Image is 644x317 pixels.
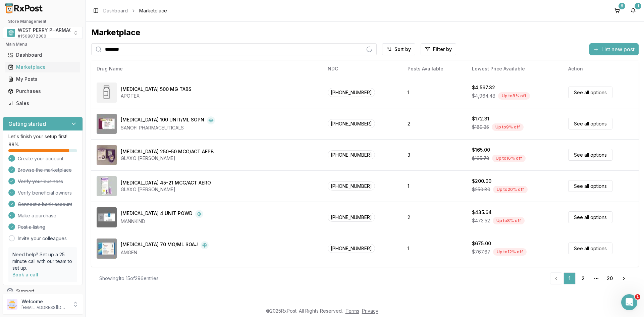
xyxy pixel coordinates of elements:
td: 3 [402,139,466,170]
span: Filter by [433,46,452,53]
div: Marketplace [91,27,639,38]
div: $165.00 [472,147,490,153]
button: Sort by [382,43,415,55]
span: Verify beneficial owners [18,190,72,196]
span: [PHONE_NUMBER] [328,244,375,253]
a: Purchases [5,85,80,97]
td: 2 [402,108,466,139]
div: $435.64 [472,209,492,216]
button: List new post [589,43,639,55]
span: [PHONE_NUMBER] [328,119,375,128]
p: Let's finish your setup first! [8,133,77,140]
span: $4,964.48 [472,93,495,99]
span: [PHONE_NUMBER] [328,150,375,159]
a: See all options [568,149,612,161]
button: 1 [628,5,639,16]
div: Dashboard [8,52,77,58]
a: Go to next page [617,272,631,284]
img: Admelog SoloStar 100 UNIT/ML SOPN [97,114,117,134]
a: 20 [604,272,616,284]
td: 1 [402,233,466,264]
button: Dashboard [3,50,83,60]
span: Post a listing [18,224,45,230]
div: Up to 12 % off [493,248,527,256]
nav: pagination [550,272,631,284]
img: Abiraterone Acetate 500 MG TABS [97,83,117,103]
a: See all options [568,243,612,254]
p: [EMAIL_ADDRESS][DOMAIN_NAME] [21,305,68,310]
img: Afrezza 4 UNIT POWD [97,207,117,227]
span: [PHONE_NUMBER] [328,88,375,97]
span: Sort by [394,46,411,53]
button: Sales [3,98,83,109]
h3: Getting started [8,120,46,128]
div: Up to 9 % off [492,123,524,131]
button: Support [3,285,83,297]
div: Up to 8 % off [493,217,525,224]
iframe: Intercom live chat [621,294,637,310]
div: $200.00 [472,178,491,184]
div: Showing 1 to 15 of 296 entries [99,275,159,282]
div: AMGEN [121,249,209,256]
a: Marketplace [5,61,80,73]
td: 2 [402,202,466,233]
span: List new post [601,45,635,53]
div: $4,567.32 [472,84,495,91]
div: MANNKIND [121,218,203,225]
img: Aimovig 70 MG/ML SOAJ [97,239,117,259]
a: Sales [5,97,80,109]
span: 1 [635,294,640,300]
span: $767.67 [472,249,490,255]
th: NDC [322,61,402,77]
img: Advair Diskus 250-50 MCG/ACT AEPB [97,145,117,165]
div: Up to 16 % off [492,155,526,162]
span: 88 % [8,141,19,148]
span: # 1508872300 [18,34,46,39]
span: Connect a bank account [18,201,72,208]
div: $172.31 [472,115,489,122]
h2: Main Menu [5,42,80,47]
div: Marketplace [8,64,77,70]
div: SANOFI PHARMACEUTICALS [121,124,215,131]
nav: breadcrumb [103,7,167,14]
a: 1 [563,272,576,284]
button: My Posts [3,74,83,85]
th: Action [563,61,639,77]
div: $675.00 [472,240,491,247]
div: 1 [635,3,641,9]
div: APOTEX [121,93,192,99]
div: My Posts [8,76,77,83]
a: My Posts [5,73,80,85]
div: [MEDICAL_DATA] 100 UNIT/ML SOPN [121,116,204,124]
a: Invite your colleagues [18,235,67,242]
h2: Store Management [3,19,83,24]
a: List new post [589,47,639,53]
div: [MEDICAL_DATA] 45-21 MCG/ACT AERO [121,179,211,186]
span: Verify your business [18,178,63,185]
img: RxPost Logo [3,3,46,13]
a: 2 [577,272,589,284]
button: 6 [612,5,623,16]
div: Purchases [8,88,77,95]
div: Sales [8,100,77,107]
button: Select a view [3,27,83,39]
div: [MEDICAL_DATA] 4 UNIT POWD [121,210,193,218]
div: Up to 8 % off [498,92,530,100]
a: Dashboard [103,7,128,14]
span: Browse the marketplace [18,167,72,173]
a: Book a call [12,272,38,277]
button: Purchases [3,86,83,97]
th: Lowest Price Available [467,61,563,77]
div: [MEDICAL_DATA] 70 MG/ML SOAJ [121,241,198,249]
button: Filter by [421,43,456,55]
span: Marketplace [139,7,167,14]
span: WEST PERRY PHARMACY INC [18,27,85,34]
button: Marketplace [3,62,83,72]
td: 2 [402,264,466,295]
td: 1 [402,170,466,202]
span: [PHONE_NUMBER] [328,181,375,191]
td: 1 [402,77,466,108]
div: GLAXO [PERSON_NAME] [121,155,214,162]
span: Make a purchase [18,212,56,219]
